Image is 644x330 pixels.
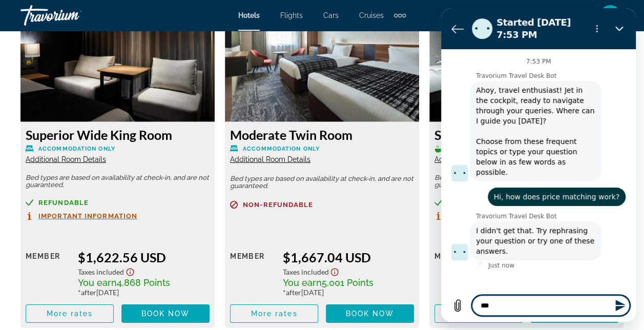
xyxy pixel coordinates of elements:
[26,250,70,297] div: Member
[323,11,339,19] a: Cars
[434,250,479,297] div: Member
[26,212,137,220] button: Important Information
[81,288,96,297] span: after
[47,310,93,318] span: More rates
[230,250,275,297] div: Member
[243,201,313,208] span: Non-refundable
[78,277,117,288] span: You earn
[26,155,106,163] span: Additional Room Details
[238,11,260,19] a: Hotels
[434,212,546,220] button: Important Information
[230,304,318,323] button: More rates
[328,265,341,277] button: Show Taxes and Fees disclaimer
[394,7,406,24] button: Extra navigation items
[441,8,636,322] iframe: Messaging window
[117,277,170,288] span: 4,868 Points
[282,288,414,297] div: * [DATE]
[20,2,123,29] a: Travorium
[26,174,210,189] p: Bed types are based on availability at check-in, and are not guaranteed.
[359,11,384,19] a: Cruises
[326,304,414,323] button: Book now
[321,277,373,288] span: 5,001 Points
[38,146,115,152] span: Accommodation Only
[285,288,301,297] span: after
[530,304,618,323] button: Book now
[434,199,618,207] a: Refundable
[26,304,114,323] button: More rates
[282,267,328,276] span: Taxes included
[434,155,515,163] span: Additional Room Details
[243,146,320,152] span: Accommodation Only
[230,127,414,142] h3: Moderate Twin Room
[78,288,210,297] div: * [DATE]
[38,199,89,206] span: Refundable
[230,155,310,163] span: Additional Room Details
[124,265,136,277] button: Show Taxes and Fees disclaimer
[282,277,321,288] span: You earn
[141,310,190,318] span: Book now
[26,199,210,207] a: Refundable
[38,213,137,219] span: Important Information
[597,5,624,26] button: User Menu
[78,250,210,265] div: $1,622.56 USD
[121,304,210,323] button: Book now
[280,11,303,19] a: Flights
[346,310,394,318] span: Book now
[251,310,298,318] span: More rates
[434,127,618,142] h3: Superior Room
[282,250,414,265] div: $1,667.04 USD
[230,175,414,190] p: Bed types are based on availability at check-in, and are not guaranteed.
[434,304,523,323] button: More rates
[26,127,210,142] h3: Superior Wide King Room
[78,267,124,276] span: Taxes included
[434,174,618,189] p: Bed types are based on availability at check-in, and are not guaranteed.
